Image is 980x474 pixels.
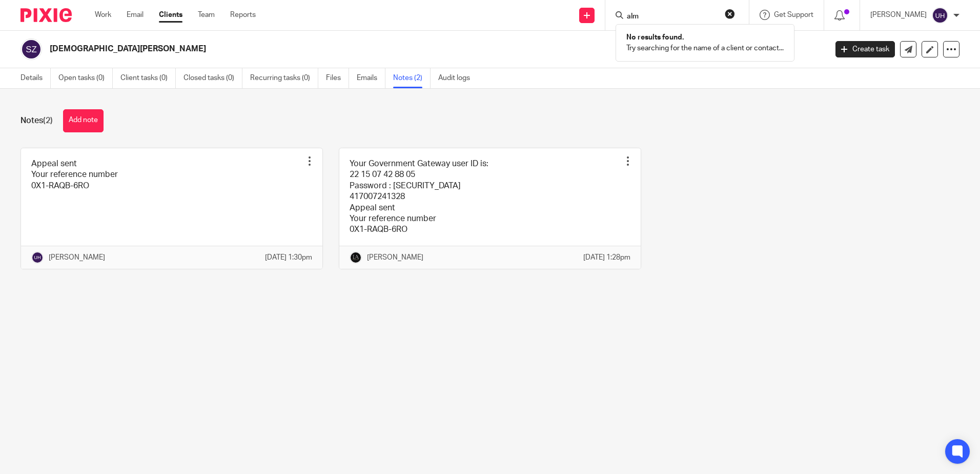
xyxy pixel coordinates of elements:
[393,68,431,88] a: Notes (2)
[725,9,735,19] button: Clear
[159,10,182,20] a: Clients
[21,68,51,88] a: Details
[21,115,53,126] h1: Notes
[774,11,813,18] span: Get Support
[21,38,42,60] img: svg%3E
[250,68,318,88] a: Recurring tasks (0)
[21,8,72,22] img: Pixie
[367,252,423,263] p: [PERSON_NAME]
[43,116,53,125] span: (2)
[49,252,105,263] p: [PERSON_NAME]
[183,68,242,88] a: Closed tasks (0)
[58,68,113,88] a: Open tasks (0)
[230,10,256,20] a: Reports
[357,68,385,88] a: Emails
[265,252,312,263] p: [DATE] 1:30pm
[870,10,927,20] p: [PERSON_NAME]
[95,10,111,20] a: Work
[31,251,44,264] img: svg%3E
[626,12,718,22] input: Search
[127,10,144,20] a: Email
[438,68,478,88] a: Audit logs
[326,68,349,88] a: Files
[350,251,362,264] img: Lockhart+Amin+-+1024x1024+-+light+on+dark.jpg
[120,68,176,88] a: Client tasks (0)
[63,109,104,132] button: Add note
[198,10,215,20] a: Team
[583,252,630,263] p: [DATE] 1:28pm
[50,44,666,54] h2: [DEMOGRAPHIC_DATA][PERSON_NAME]
[932,7,948,24] img: svg%3E
[835,41,895,57] a: Create task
